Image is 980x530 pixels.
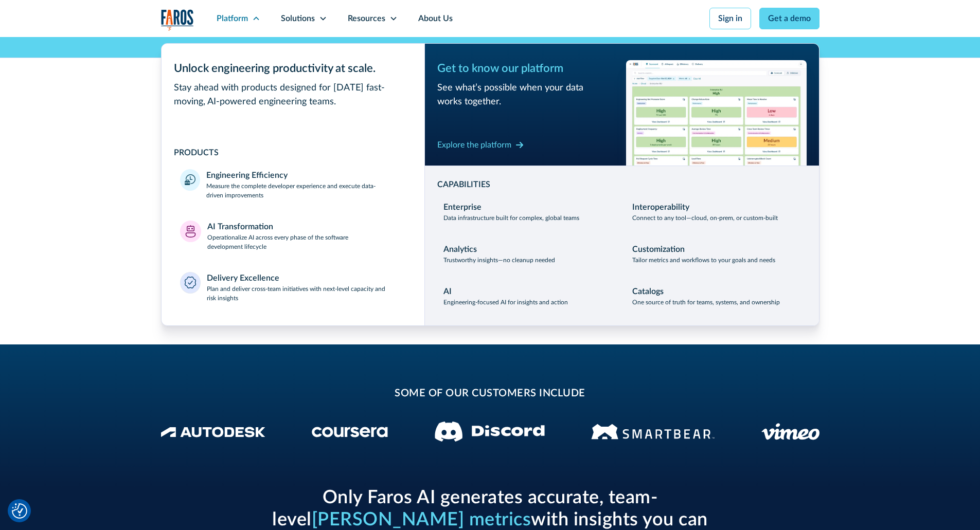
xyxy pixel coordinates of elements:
[437,178,807,191] div: CAPABILITIES
[632,213,778,223] p: Connect to any tool—cloud, on-prem, or custom-built
[437,81,618,109] div: See what’s possible when your data works together.
[217,12,248,25] div: Platform
[174,60,412,77] div: Unlock engineering productivity at scale.
[174,163,412,206] a: Engineering EfficiencyMeasure the complete developer experience and execute data-driven improvements
[437,60,618,77] div: Get to know our platform
[437,137,524,153] a: Explore the platform
[443,201,482,213] div: Enterprise
[443,298,568,307] p: Engineering-focused AI for insights and action
[626,195,807,229] a: InteroperabilityConnect to any tool—cloud, on-prem, or custom-built
[632,201,689,213] div: Interoperability
[437,279,618,313] a: AIEngineering-focused AI for insights and action
[435,422,545,442] img: Discord logo
[12,503,27,519] img: Revisit consent button
[632,298,780,307] p: One source of truth for teams, systems, and ownership
[348,12,385,25] div: Resources
[626,237,807,271] a: CustomizationTailor metrics and workflows to your goals and needs
[761,423,819,440] img: Vimeo logo
[207,284,406,303] p: Plan and deliver cross-team initiatives with next-level capacity and risk insights
[174,81,412,109] div: Stay ahead with products designed for [DATE] fast-moving, AI-powered engineering teams.
[443,243,477,255] div: Analytics
[281,12,315,25] div: Solutions
[443,213,579,223] p: Data infrastructure built for complex, global teams
[207,272,279,284] div: Delivery Excellence
[207,221,273,233] div: AI Transformation
[632,255,775,265] p: Tailor metrics and workflows to your goals and needs
[437,139,511,151] div: Explore the platform
[161,37,819,326] nav: Platform
[437,195,618,229] a: EnterpriseData infrastructure built for complex, global teams
[591,422,715,441] img: Smartbear Logo
[626,279,807,313] a: CatalogsOne source of truth for teams, systems, and ownership
[709,8,751,29] a: Sign in
[437,237,618,271] a: AnalyticsTrustworthy insights—no cleanup needed
[161,427,265,437] img: Autodesk Logo
[206,181,406,200] p: Measure the complete developer experience and execute data-driven improvements
[206,169,288,181] div: Engineering Efficiency
[174,266,412,309] a: Delivery ExcellencePlan and deliver cross-team initiatives with next-level capacity and risk insi...
[632,243,685,255] div: Customization
[243,386,737,401] h2: some of our customers include
[12,503,27,519] button: Cookie Settings
[161,9,194,30] a: home
[443,255,555,265] p: Trustworthy insights—no cleanup needed
[161,9,194,30] img: Logo of the analytics and reporting company Faros.
[443,285,452,298] div: AI
[312,427,388,437] img: Coursera Logo
[207,233,406,251] p: Operationalize AI across every phase of the software development lifecycle
[759,8,819,29] a: Get a demo
[174,214,412,258] a: AI TransformationOperationalize AI across every phase of the software development lifecycle
[174,147,412,159] div: PRODUCTS
[626,60,807,166] img: Workflow productivity trends heatmap chart
[312,510,531,529] span: [PERSON_NAME] metrics
[632,285,664,298] div: Catalogs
